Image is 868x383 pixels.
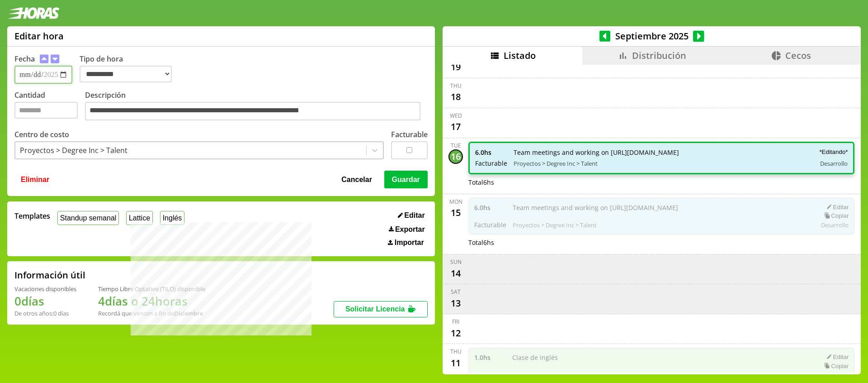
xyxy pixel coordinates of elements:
button: Editar [395,211,428,220]
textarea: Descripción [85,102,420,121]
h1: 0 días [14,293,76,309]
div: Thu [450,348,462,355]
div: 14 [448,266,463,280]
div: 17 [448,120,463,134]
label: Cantidad [14,90,85,123]
h2: Información útil [14,269,85,281]
h1: 4 días o 24 horas [98,293,205,309]
span: Distribución [632,49,686,62]
div: scrollable content [443,65,861,373]
div: 11 [448,355,463,370]
span: Solicitar Licencia [345,305,405,313]
span: Importar [395,239,424,247]
span: Templates [14,211,50,221]
div: Total 6 hs [468,238,854,247]
div: De otros años: 0 días [14,309,76,317]
span: Cecos [785,49,811,62]
div: Tiempo Libre Optativo (TiLO) disponible [98,285,205,293]
div: 12 [448,326,463,340]
div: Recordá que vencen a fin de [98,309,205,317]
div: Tue [451,142,461,149]
div: 19 [448,60,463,74]
div: 18 [448,90,463,104]
div: 15 [448,206,463,220]
div: Wed [450,112,462,120]
div: Mon [449,198,462,206]
div: Sun [450,258,462,266]
label: Facturable [391,129,428,139]
span: Septiembre 2025 [610,30,693,42]
div: Sat [451,288,461,296]
div: Fri [452,318,459,326]
input: Cantidad [14,102,78,119]
label: Descripción [85,90,428,123]
label: Tipo de hora [80,54,179,84]
button: Standup semanal [57,211,119,225]
button: Eliminar [18,171,52,188]
div: Proyectos > Degree Inc > Talent [20,145,127,155]
select: Tipo de hora [80,66,172,82]
button: Inglés [160,211,184,225]
button: Cancelar [339,171,375,188]
div: 16 [448,149,463,164]
button: Exportar [386,225,428,234]
div: Vacaciones disponibles [14,285,76,293]
div: 13 [448,296,463,310]
span: Editar [404,211,425,220]
img: logotipo [7,7,60,19]
b: Diciembre [174,309,203,317]
span: Exportar [395,225,425,234]
button: Lattice [126,211,153,225]
h1: Editar hora [14,30,64,42]
button: Solicitar Licencia [334,301,428,317]
label: Fecha [14,54,35,64]
button: Guardar [384,171,428,188]
span: Listado [504,49,536,62]
div: Thu [450,82,462,90]
div: Total 6 hs [468,178,854,187]
label: Centro de costo [14,129,69,139]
